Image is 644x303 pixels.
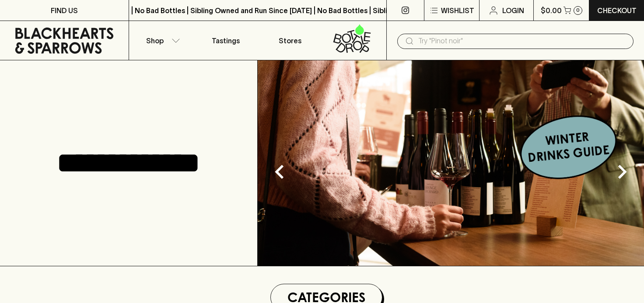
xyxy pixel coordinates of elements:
[258,21,322,60] a: Stores
[193,21,258,60] a: Tastings
[441,5,474,16] p: Wishlist
[418,34,626,48] input: Try "Pinot noir"
[597,5,637,16] p: Checkout
[212,35,240,46] p: Tastings
[541,5,562,16] p: $0.00
[576,8,580,13] p: 0
[605,154,640,189] button: Next
[146,35,164,46] p: Shop
[279,35,301,46] p: Stores
[258,60,644,266] img: optimise
[502,5,524,16] p: Login
[129,21,193,60] button: Shop
[51,5,78,16] p: FIND US
[262,154,297,189] button: Previous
